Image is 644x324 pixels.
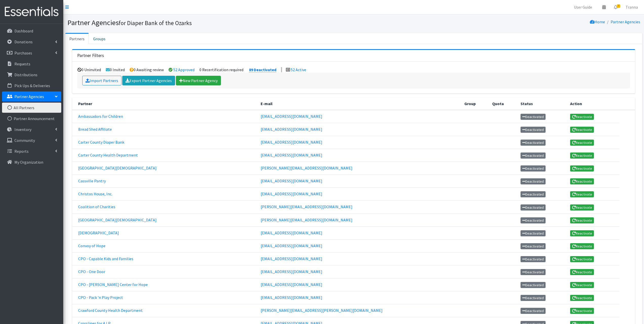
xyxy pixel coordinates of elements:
[2,157,61,167] a: My Organization
[78,217,157,222] a: [GEOGRAPHIC_DATA][DEMOGRAPHIC_DATA]
[570,230,594,236] a: Reactivate
[521,217,546,223] a: Deactivated
[261,308,383,313] a: [PERSON_NAME][EMAIL_ADDRESS][PERSON_NAME][DOMAIN_NAME]
[2,37,61,47] a: Donations
[570,2,596,12] a: User Guide
[621,2,642,12] a: Tranna
[489,98,517,110] th: Quota
[291,67,306,72] a: 52 Active
[521,140,546,146] a: Deactivated
[521,269,546,275] a: Deactivated
[65,33,89,44] a: Partners
[14,39,33,44] p: Donations
[570,282,594,288] a: Reactivate
[261,295,322,300] a: [EMAIL_ADDRESS][DOMAIN_NAME]
[14,50,32,55] p: Purchases
[78,140,124,145] a: Carter County Diaper Bank
[78,282,148,287] a: CPO - [PERSON_NAME] Center for Hope
[261,282,322,287] a: [EMAIL_ADDRESS][DOMAIN_NAME]
[261,243,322,248] a: [EMAIL_ADDRESS][DOMAIN_NAME]
[570,308,594,314] a: Reactivate
[261,191,322,196] a: [EMAIL_ADDRESS][DOMAIN_NAME]
[570,295,594,301] a: Reactivate
[261,256,322,261] a: [EMAIL_ADDRESS][DOMAIN_NAME]
[570,269,594,275] a: Reactivate
[261,153,322,158] a: [EMAIL_ADDRESS][DOMAIN_NAME]
[78,178,106,183] a: Cassville Pantry
[570,217,594,223] a: Reactivate
[610,2,621,12] a: 4
[517,98,567,110] th: Status
[261,217,352,222] a: [PERSON_NAME][EMAIL_ADDRESS][DOMAIN_NAME]
[261,269,322,274] a: [EMAIL_ADDRESS][DOMAIN_NAME]
[521,295,546,301] a: Deactivated
[78,230,119,235] a: [DEMOGRAPHIC_DATA]
[521,114,546,120] a: Deactivated
[78,191,112,196] a: Christos House, Inc.
[2,135,61,145] a: Community
[14,94,44,99] p: Partner Agencies
[106,67,125,72] li: 0 Invited
[570,140,594,146] a: Reactivate
[78,243,106,248] a: Convoy of Hope
[521,127,546,133] a: Deactivated
[2,124,61,135] a: Inventory
[611,19,640,24] a: Partner Agencies
[130,67,164,72] li: 0 Awaiting review
[199,67,243,72] li: 0 Recertification required
[14,72,37,77] p: Distributions
[14,149,29,154] p: Reports
[461,98,489,110] th: Group
[521,204,546,211] a: Deactivated
[261,127,322,132] a: [EMAIL_ADDRESS][DOMAIN_NAME]
[521,243,546,249] a: Deactivated
[78,127,112,132] a: Bread Shed Affiliate
[261,114,322,119] a: [EMAIL_ADDRESS][DOMAIN_NAME]
[72,98,258,110] th: Partner
[2,3,61,20] img: HumanEssentials
[14,61,30,66] p: Requests
[78,308,143,313] a: Crawford County Health Department
[78,256,133,261] a: CPO - Capable Kids and Families
[2,59,61,69] a: Requests
[521,165,546,171] a: Deactivated
[78,295,123,300] a: CPO - Pack 'n Play Project
[249,67,276,72] a: 89 Deactivated
[258,98,461,110] th: E-mail
[570,178,594,184] a: Reactivate
[261,165,352,170] a: [PERSON_NAME][EMAIL_ADDRESS][DOMAIN_NAME]
[521,230,546,236] a: Deactivated
[78,269,105,274] a: CPO - One Door
[14,127,31,132] p: Inventory
[261,230,322,235] a: [EMAIL_ADDRESS][DOMAIN_NAME]
[2,48,61,58] a: Purchases
[521,153,546,159] a: Deactivated
[119,19,192,27] small: for Diaper Bank of the Ozarks
[77,67,101,72] li: 0 Uninvited
[570,256,594,262] a: Reactivate
[570,153,594,159] a: Reactivate
[67,18,352,27] h1: Partner Agencies
[2,103,61,113] a: All Partners
[2,70,61,80] a: Distributions
[78,165,157,170] a: [GEOGRAPHIC_DATA][DEMOGRAPHIC_DATA]
[14,138,35,143] p: Community
[2,91,61,102] a: Partner Agencies
[176,76,221,85] a: New Partner Agency
[173,67,195,72] a: 52 Approved
[14,28,33,33] p: Dashboard
[2,146,61,156] a: Reports
[261,140,322,145] a: [EMAIL_ADDRESS][DOMAIN_NAME]
[2,113,61,124] a: Partner Announcement
[521,256,546,262] a: Deactivated
[567,98,619,110] th: Action
[77,53,104,58] h3: Partner Filters
[78,204,115,209] a: Coalition of Charities
[78,114,123,119] a: Ambassadors for Children
[89,33,110,44] a: Groups
[122,76,175,85] a: Export Partner Agencies
[570,204,594,211] a: Reactivate
[521,191,546,197] a: Deactivated
[590,19,605,24] a: Home
[570,191,594,197] a: Reactivate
